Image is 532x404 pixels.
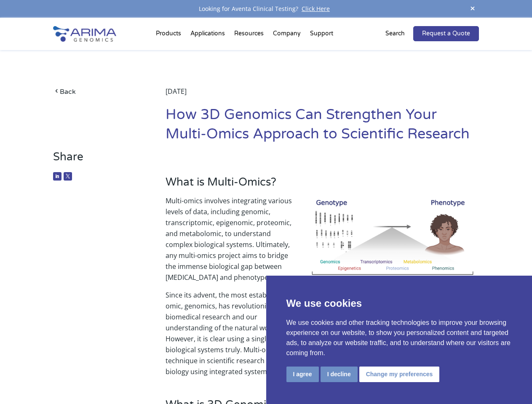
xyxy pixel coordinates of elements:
a: Click Here [298,5,333,13]
div: [DATE] [166,86,479,105]
a: Back [53,86,142,97]
p: We use cookies and other tracking technologies to improve your browsing experience on our website... [286,318,512,358]
p: Since its advent, the most established omic, genomics, has revolutionized biomedical research and... [166,290,479,377]
button: I decline [321,367,358,382]
h3: What is Multi-Omics? [166,175,479,195]
button: I agree [286,367,319,382]
p: Multi-omics involves integrating various levels of data, including genomic, transcriptomic, epige... [166,195,479,290]
p: Search [385,28,405,39]
h1: How 3D Genomics Can Strengthen Your Multi-Omics Approach to Scientific Research [166,105,479,150]
div: Looking for Aventa Clinical Testing? [53,3,479,14]
a: Request a Quote [413,26,479,41]
button: Change my preferences [359,367,440,382]
img: Arima-Genomics-logo [53,26,116,42]
h3: Share [53,150,142,170]
p: We use cookies [286,296,512,311]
